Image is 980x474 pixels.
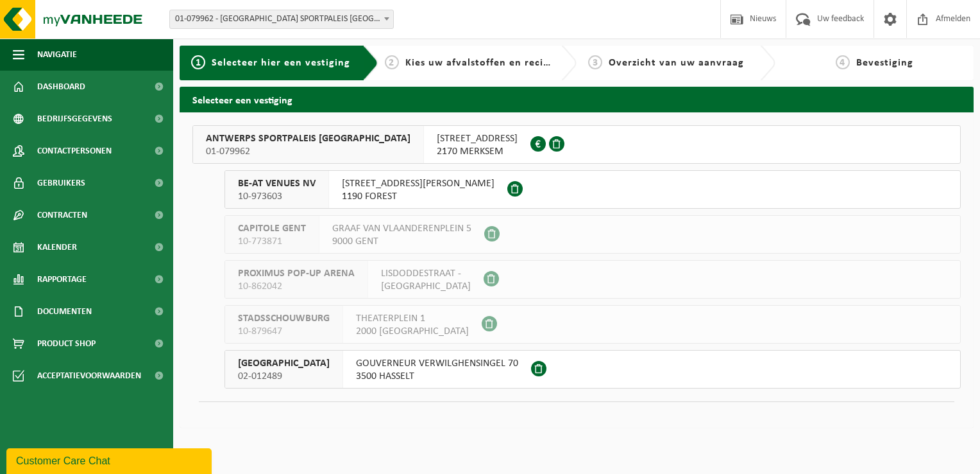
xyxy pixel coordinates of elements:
[37,328,96,360] span: Product Shop
[238,280,355,293] span: 10-862042
[238,312,330,325] span: STADSSCHOUWBURG
[37,103,112,135] span: Bedrijfsgegevens
[238,325,330,338] span: 10-879647
[437,132,518,145] span: [STREET_ADDRESS]
[385,55,399,69] span: 2
[405,58,582,68] span: Kies uw afvalstoffen en recipiënten
[37,39,77,71] span: Navigatie
[37,360,141,392] span: Acceptatievoorwaarden
[238,235,306,248] span: 10-773871
[37,71,85,103] span: Dashboard
[381,267,471,280] span: LISDODDESTRAAT -
[381,280,471,293] span: [GEOGRAPHIC_DATA]
[356,325,469,338] span: 2000 [GEOGRAPHIC_DATA]
[37,167,85,199] span: Gebruikers
[6,446,214,474] iframe: chat widget
[224,350,961,389] button: [GEOGRAPHIC_DATA] 02-012489 GOUVERNEUR VERWILGHENSINGEL 703500 HASSELT
[169,10,394,29] span: 01-079962 - ANTWERPS SPORTPALEIS NV - MERKSEM
[212,58,350,68] span: Selecteer hier een vestiging
[332,222,471,235] span: GRAAF VAN VLAANDERENPLEIN 5
[342,177,494,190] span: [STREET_ADDRESS][PERSON_NAME]
[238,370,330,383] span: 02-012489
[37,295,92,328] span: Documenten
[342,190,494,203] span: 1190 FOREST
[238,177,316,190] span: BE-AT VENUES NV
[206,145,410,158] span: 01-079962
[609,58,744,68] span: Overzicht van uw aanvraag
[356,357,518,370] span: GOUVERNEUR VERWILGHENSINGEL 70
[356,370,518,383] span: 3500 HASSELT
[37,263,87,295] span: Rapportage
[588,55,602,69] span: 3
[437,145,518,158] span: 2170 MERKSEM
[206,132,410,145] span: ANTWERPS SPORTPALEIS [GEOGRAPHIC_DATA]
[238,357,330,370] span: [GEOGRAPHIC_DATA]
[856,58,913,68] span: Bevestiging
[238,267,355,280] span: PROXIMUS POP-UP ARENA
[37,231,77,263] span: Kalender
[192,125,961,164] button: ANTWERPS SPORTPALEIS [GEOGRAPHIC_DATA] 01-079962 [STREET_ADDRESS]2170 MERKSEM
[37,135,112,167] span: Contactpersonen
[191,55,205,69] span: 1
[356,312,469,325] span: THEATERPLEIN 1
[224,170,961,209] button: BE-AT VENUES NV 10-973603 [STREET_ADDRESS][PERSON_NAME]1190 FOREST
[238,222,306,235] span: CAPITOLE GENT
[37,199,87,231] span: Contracten
[170,10,393,28] span: 01-079962 - ANTWERPS SPORTPALEIS NV - MERKSEM
[332,235,471,248] span: 9000 GENT
[836,55,850,69] span: 4
[180,87,974,112] h2: Selecteer een vestiging
[238,190,316,203] span: 10-973603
